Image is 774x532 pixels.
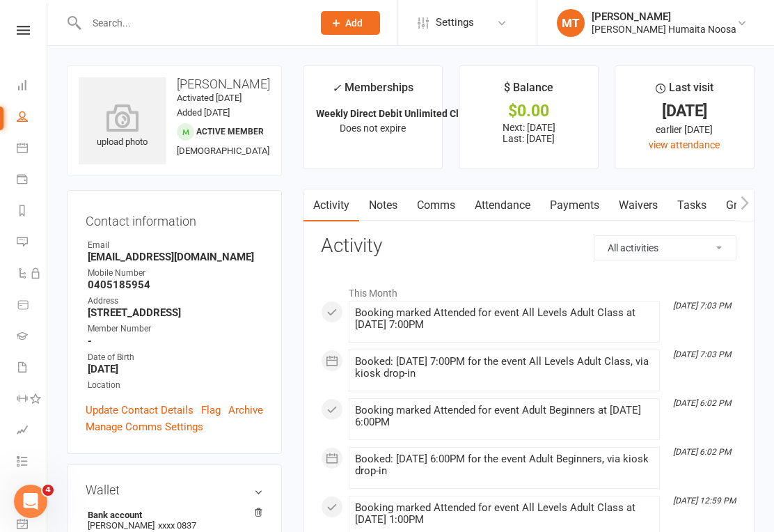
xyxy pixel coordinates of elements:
a: Comms [407,189,465,221]
span: 4 [42,485,54,496]
div: MT [557,9,585,37]
span: Does not expire [340,123,406,134]
strong: Bank account [88,510,256,520]
a: Dashboard [17,71,48,102]
button: Add [321,11,380,35]
strong: - [88,335,263,347]
time: Added [DATE] [177,107,230,118]
div: Booking marked Attended for event All Levels Adult Class at [DATE] 7:00PM [355,307,654,331]
a: Flag [201,402,221,418]
a: Payments [540,189,609,221]
div: [PERSON_NAME] [592,10,736,23]
strong: [EMAIL_ADDRESS][DOMAIN_NAME] [88,251,263,263]
strong: [DATE] [88,363,263,375]
div: Location [88,379,263,392]
h3: Contact information [86,209,263,228]
a: Attendance [465,189,540,221]
a: Reports [17,196,48,228]
span: Active member [196,127,264,136]
a: Archive [228,402,263,418]
i: [DATE] 6:02 PM [673,447,731,457]
div: Booking marked Attended for event Adult Beginners at [DATE] 6:00PM [355,405,654,428]
div: Booking marked Attended for event All Levels Adult Class at [DATE] 1:00PM [355,502,654,526]
div: Memberships [332,79,413,104]
strong: Weekly Direct Debit Unlimited Classes [316,108,484,119]
div: $ Balance [504,79,553,104]
li: This Month [321,279,736,301]
div: Booked: [DATE] 7:00PM for the event All Levels Adult Class, via kiosk drop-in [355,356,654,380]
a: What's New [17,478,48,510]
p: Next: [DATE] Last: [DATE] [472,122,585,144]
span: Settings [436,7,474,38]
span: Add [345,17,363,29]
a: Notes [359,189,407,221]
h3: [PERSON_NAME] [79,77,270,91]
i: [DATE] 7:03 PM [673,350,731,359]
i: ✓ [332,81,341,95]
div: Last visit [656,79,713,104]
a: view attendance [649,139,720,150]
h3: Wallet [86,483,263,497]
div: Member Number [88,322,263,336]
div: $0.00 [472,104,585,118]
h3: Activity [321,235,736,257]
a: Activity [303,189,359,221]
strong: 0405185954 [88,279,263,291]
i: [DATE] 6:02 PM [673,398,731,408]
span: [DEMOGRAPHIC_DATA] [177,146,269,156]
div: earlier [DATE] [628,122,741,137]
input: Search... [82,13,303,33]
div: Booked: [DATE] 6:00PM for the event Adult Beginners, via kiosk drop-in [355,453,654,477]
a: Calendar [17,134,48,165]
a: Assessments [17,416,48,447]
a: Manage Comms Settings [86,418,203,435]
div: upload photo [79,104,166,150]
div: Date of Birth [88,351,263,364]
div: [DATE] [628,104,741,118]
span: xxxx 0837 [158,520,196,531]
i: [DATE] 12:59 PM [673,496,736,506]
a: People [17,102,48,134]
div: Email [88,239,263,252]
a: Payments [17,165,48,196]
time: Activated [DATE] [177,93,242,103]
i: [DATE] 7:03 PM [673,301,731,311]
a: Update Contact Details [86,402,193,418]
a: Waivers [609,189,668,221]
div: Address [88,295,263,308]
strong: [STREET_ADDRESS] [88,306,263,319]
div: Mobile Number [88,267,263,280]
div: [PERSON_NAME] Humaita Noosa [592,23,736,36]
iframe: Intercom live chat [14,485,47,518]
a: Tasks [668,189,716,221]
a: Product Sales [17,290,48,322]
